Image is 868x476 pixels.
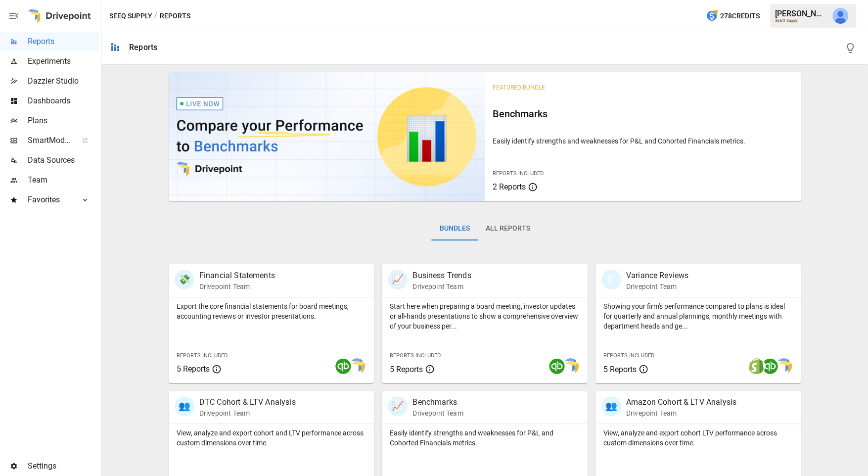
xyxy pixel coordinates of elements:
[601,270,621,289] div: 🗓
[28,55,99,67] span: Experiments
[832,8,848,24] img: Derek Yimoyines
[28,115,99,127] span: Plans
[28,460,99,472] span: Settings
[601,396,621,416] div: 👥
[477,217,538,240] button: All Reports
[177,301,366,321] p: Export the core financial statements for board meetings, accounting reviews or investor presentat...
[826,2,854,30] button: Derek Yimoyines
[28,135,71,146] span: SmartModel
[390,352,441,359] span: Reports Included
[28,75,99,87] span: Dazzler Studio
[493,84,545,91] span: Featured Bundle
[109,10,152,22] button: SEEQ Supply
[493,136,793,146] p: Easily identify strengths and weaknesses for P&L and Cohorted Financials metrics.
[177,352,228,359] span: Reports Included
[702,7,764,25] button: 278Credits
[28,194,71,206] span: Favorites
[563,358,579,374] img: smart model
[28,154,99,166] span: Data Sources
[626,396,736,408] p: Amazon Cohort & LTV Analysis
[28,174,99,186] span: Team
[603,301,793,331] p: Showing your firm's performance compared to plans is ideal for quarterly and annual plannings, mo...
[412,396,463,408] p: Benchmarks
[493,182,526,191] span: 2 Reports
[390,365,423,374] span: 5 Reports
[775,9,826,18] div: [PERSON_NAME]
[335,358,351,374] img: quickbooks
[626,408,736,418] p: Drivepoint Team
[199,282,275,291] p: Drivepoint Team
[28,36,99,48] span: Reports
[169,72,485,201] img: video thumbnail
[71,133,78,145] span: ™
[626,282,688,291] p: Drivepoint Team
[412,270,471,282] p: Business Trends
[175,396,194,416] div: 👥
[720,10,760,22] span: 278 Credits
[762,358,778,374] img: quickbooks
[390,428,579,448] p: Easily identify strengths and weaknesses for P&L and Cohorted Financials metrics.
[388,396,408,416] div: 📈
[199,270,275,282] p: Financial Statements
[199,408,296,418] p: Drivepoint Team
[493,170,544,177] span: Reports Included
[28,95,99,107] span: Dashboards
[412,408,463,418] p: Drivepoint Team
[776,358,792,374] img: smart model
[626,270,688,282] p: Variance Reviews
[154,10,158,22] div: /
[603,365,637,374] span: 5 Reports
[493,106,793,122] h6: Benchmarks
[603,352,654,359] span: Reports Included
[177,364,210,374] span: 5 Reports
[412,282,471,291] p: Drivepoint Team
[549,358,565,374] img: quickbooks
[431,217,477,240] button: Bundles
[775,18,826,23] div: SEEQ Supply
[129,43,157,52] div: Reports
[175,270,194,289] div: 💸
[177,428,366,448] p: View, analyze and export cohort and LTV performance across custom dimensions over time.
[349,358,365,374] img: smart model
[199,396,296,408] p: DTC Cohort & LTV Analysis
[603,428,793,448] p: View, analyze and export cohort LTV performance across custom dimensions over time.
[748,358,764,374] img: shopify
[390,301,579,331] p: Start here when preparing a board meeting, investor updates or all-hands presentations to show a ...
[388,270,408,289] div: 📈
